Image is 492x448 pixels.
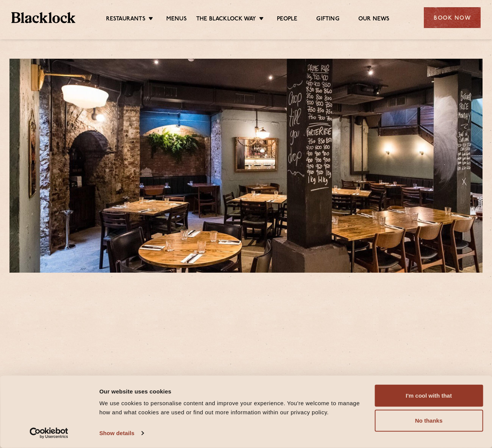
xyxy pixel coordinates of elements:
a: Gifting [316,16,339,24]
button: I'm cool with that [375,385,483,407]
div: Our website uses cookies [99,387,366,396]
button: No thanks [375,410,483,432]
div: Book Now [424,7,481,28]
a: Our News [358,16,390,24]
a: Show details [99,428,143,439]
a: Restaurants [106,16,145,24]
a: Usercentrics Cookiebot - opens in a new window [16,428,82,439]
a: The Blacklock Way [196,16,256,24]
div: We use cookies to personalise content and improve your experience. You're welcome to manage how a... [99,399,366,417]
img: BL_Textured_Logo-footer-cropped.svg [11,12,75,23]
a: People [277,16,297,24]
a: Menus [166,16,187,24]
